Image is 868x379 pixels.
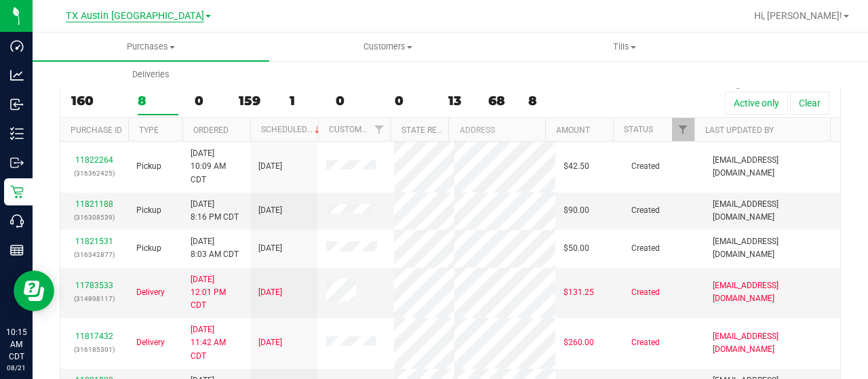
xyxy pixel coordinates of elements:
span: Created [631,286,660,299]
inline-svg: Inbound [10,98,24,111]
span: [DATE] [258,160,282,173]
span: $260.00 [564,336,594,349]
inline-svg: Analytics [10,68,24,82]
span: $131.25 [564,286,594,299]
a: 11821188 [75,199,113,209]
p: (316185301) [68,343,120,356]
span: $42.50 [564,160,589,173]
p: (316308539) [68,211,120,224]
div: 160 [71,93,121,108]
a: Customer [329,125,371,134]
inline-svg: Dashboard [10,39,24,53]
span: [EMAIL_ADDRESS][DOMAIN_NAME] [713,330,832,356]
span: [DATE] [258,286,282,299]
th: Address [448,118,545,142]
span: $50.00 [564,242,589,255]
inline-svg: Outbound [10,156,24,169]
span: [EMAIL_ADDRESS][DOMAIN_NAME] [713,235,832,261]
span: Hi, [PERSON_NAME]! [754,10,842,21]
span: $90.00 [564,204,589,217]
span: Deliveries [114,68,188,81]
p: (314898117) [68,292,120,305]
a: Customers [269,33,506,61]
p: (316342877) [68,248,120,261]
div: 68 [488,93,512,108]
inline-svg: Inventory [10,127,24,140]
span: [DATE] [258,242,282,255]
inline-svg: Reports [10,243,24,257]
span: Created [631,204,660,217]
a: Filter [368,118,391,141]
iframe: Resource center [14,271,54,311]
span: Created [631,336,660,349]
a: Purchase ID [71,125,122,135]
div: 0 [195,93,222,108]
span: [EMAIL_ADDRESS][DOMAIN_NAME] [713,279,832,305]
span: [DATE] 11:42 AM CDT [191,323,242,363]
span: [EMAIL_ADDRESS][DOMAIN_NAME] [713,198,832,224]
span: [DATE] 8:16 PM CDT [191,198,239,224]
span: Created [631,242,660,255]
button: Active only [725,92,788,115]
span: [DATE] [258,204,282,217]
a: Ordered [193,125,229,135]
div: 8 [138,93,178,108]
a: 11822264 [75,155,113,165]
p: 08/21 [6,363,26,373]
div: 8 [528,93,578,108]
a: Tills [506,33,743,61]
span: [DATE] 10:09 AM CDT [191,147,242,186]
p: 10:15 AM CDT [6,326,26,363]
span: Customers [270,41,505,53]
span: Tills [507,41,742,53]
a: Scheduled [261,125,323,134]
span: Pickup [136,160,161,173]
span: [DATE] 12:01 PM CDT [191,273,242,313]
span: [DATE] [258,336,282,349]
div: 0 [336,93,378,108]
a: Type [139,125,159,135]
a: Filter [672,118,694,141]
div: 13 [448,93,472,108]
a: Purchases [33,33,269,61]
a: State Registry ID [401,125,473,135]
a: Last Updated By [705,125,774,135]
div: 159 [239,93,273,108]
span: Delivery [136,336,165,349]
div: 1 [290,93,319,108]
span: Purchases [33,41,269,53]
inline-svg: Retail [10,185,24,199]
a: Status [624,125,653,134]
span: [DATE] 8:03 AM CDT [191,235,239,261]
a: Deliveries [33,60,269,89]
a: 11783533 [75,281,113,290]
div: 0 [395,93,432,108]
a: 11821531 [75,237,113,246]
span: [EMAIL_ADDRESS][DOMAIN_NAME] [713,154,832,180]
a: Amount [556,125,590,135]
p: (316362425) [68,167,120,180]
span: TX Austin [GEOGRAPHIC_DATA] [66,10,204,22]
span: Pickup [136,242,161,255]
span: Created [631,160,660,173]
inline-svg: Call Center [10,214,24,228]
a: 11817432 [75,332,113,341]
button: Clear [790,92,829,115]
span: Pickup [136,204,161,217]
span: Delivery [136,286,165,299]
